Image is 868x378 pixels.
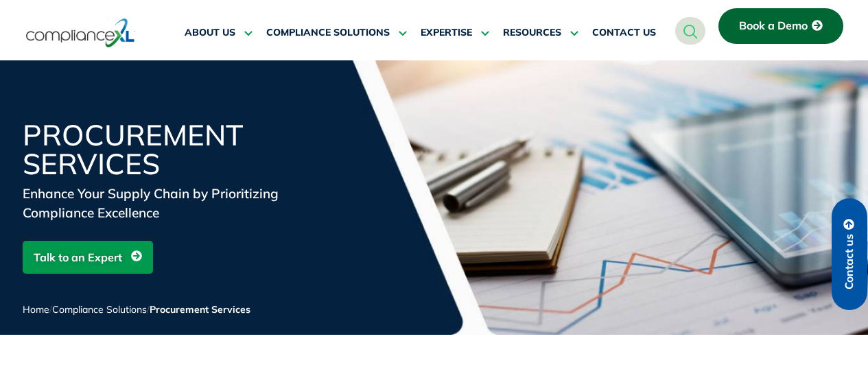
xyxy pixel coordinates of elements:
div: Enhance Your Supply Chain by Prioritizing Compliance Excellence [23,184,352,222]
span: Contact us [843,234,856,290]
span: RESOURCES [503,27,561,39]
a: navsearch-button [675,17,705,45]
a: EXPERTISE [421,16,489,49]
a: RESOURCES [503,16,578,49]
a: Talk to an Expert [23,241,153,274]
h1: Procurement Services [23,121,352,178]
img: logo-one.svg [26,17,135,49]
span: COMPLIANCE SOLUTIONS [266,27,390,39]
span: Talk to an Expert [34,244,122,270]
span: ABOUT US [185,27,235,39]
span: Book a Demo [739,20,808,32]
span: / / [23,303,250,316]
a: ABOUT US [185,16,253,49]
a: COMPLIANCE SOLUTIONS [266,16,407,49]
span: CONTACT US [592,27,656,39]
a: Compliance Solutions [52,303,147,316]
a: Book a Demo [718,8,843,44]
span: Procurement Services [150,303,250,316]
a: Contact us [832,198,867,310]
a: CONTACT US [592,16,656,49]
a: Home [23,303,49,316]
span: EXPERTISE [421,27,472,39]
